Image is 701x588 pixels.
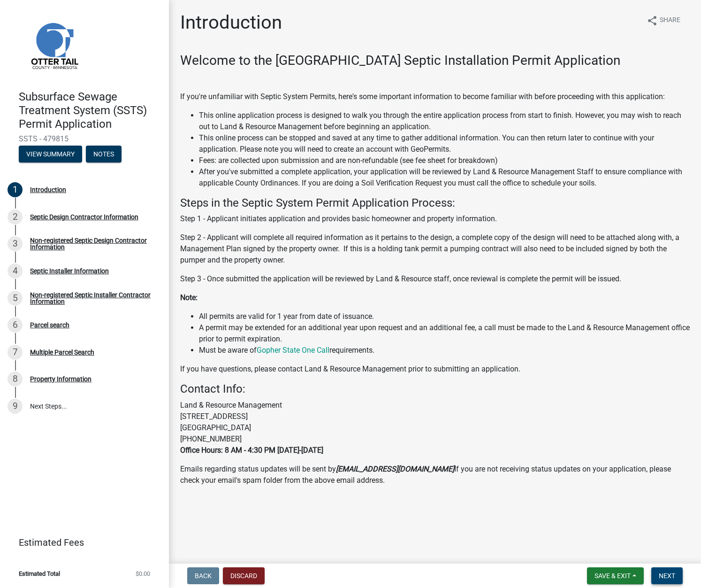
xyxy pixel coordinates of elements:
[19,10,89,80] img: Otter Tail County, Minnesota
[195,572,212,580] span: Back
[199,345,690,356] li: Must be aware of requirements.
[8,182,23,197] div: 1
[199,110,690,132] li: This online application process is designed to walk you through the entire application process fr...
[639,11,688,30] button: shareShare
[659,572,675,580] span: Next
[180,273,690,285] p: Step 3 - Once submitted the application will be reviewed by Land & Resource staff, once reviewal ...
[8,317,23,333] div: 6
[651,567,683,584] button: Next
[257,346,329,355] a: Gopher State One Call
[180,464,690,486] p: Emails regarding status updates will be sent by If you are not receiving status updates on your a...
[30,349,94,356] div: Multiple Parcel Search
[19,571,60,577] span: Estimated Total
[30,322,69,328] div: Parcel search
[187,567,219,584] button: Back
[19,146,82,162] button: View Summary
[223,567,265,584] button: Discard
[660,15,680,26] span: Share
[19,134,150,143] span: SSTS - 479815
[336,464,454,473] strong: [EMAIL_ADDRESS][DOMAIN_NAME]
[647,15,658,26] i: share
[180,382,690,396] h4: Contact Info:
[180,232,690,266] p: Step 2 - Applicant will complete all required information as it pertains to the design, a complet...
[30,214,138,220] div: Septic Design Contractor Information
[8,371,23,387] div: 8
[8,533,154,552] a: Estimated Fees
[180,91,690,102] p: If you're unfamiliar with Septic System Permits, here's some important information to become fami...
[180,53,690,69] h3: Welcome to the [GEOGRAPHIC_DATA] Septic Installation Permit Application
[180,400,690,456] p: Land & Resource Management [STREET_ADDRESS] [GEOGRAPHIC_DATA] [PHONE_NUMBER]
[8,236,23,251] div: 3
[180,196,690,210] h4: Steps in the Septic System Permit Application Process:
[180,11,282,34] h1: Introduction
[199,155,690,166] li: Fees: are collected upon submission and are non-refundable (see fee sheet for breakdown)
[30,186,66,193] div: Introduction
[8,291,23,306] div: 5
[594,572,631,580] span: Save & Exit
[30,376,91,382] div: Property Information
[30,268,109,274] div: Septic Installer Information
[199,166,690,189] li: After you've submitted a complete application, your application will be reviewed by Land & Resour...
[180,213,690,224] p: Step 1 - Applicant initiates application and provides basic homeowner and property information.
[180,293,198,302] strong: Note:
[199,322,690,345] li: A permit may be extended for an additional year upon request and an additional fee, a call must b...
[8,209,23,224] div: 2
[86,146,122,162] button: Notes
[30,292,154,305] div: Non-registered Septic Installer Contractor Information
[180,364,690,375] p: If you have questions, please contact Land & Resource Management prior to submitting an application.
[180,446,323,455] strong: Office Hours: 8 AM - 4:30 PM [DATE]-[DATE]
[86,151,122,159] wm-modal-confirm: Notes
[8,263,23,279] div: 4
[8,345,23,360] div: 7
[199,132,690,155] li: This online process can be stopped and saved at any time to gather additional information. You ca...
[30,237,154,250] div: Non-registered Septic Design Contractor Information
[19,90,161,131] h4: Subsurface Sewage Treatment System (SSTS) Permit Application
[8,399,23,414] div: 9
[136,571,150,577] span: $0.00
[587,567,644,584] button: Save & Exit
[19,151,82,159] wm-modal-confirm: Summary
[199,311,690,322] li: All permits are valid for 1 year from date of issuance.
